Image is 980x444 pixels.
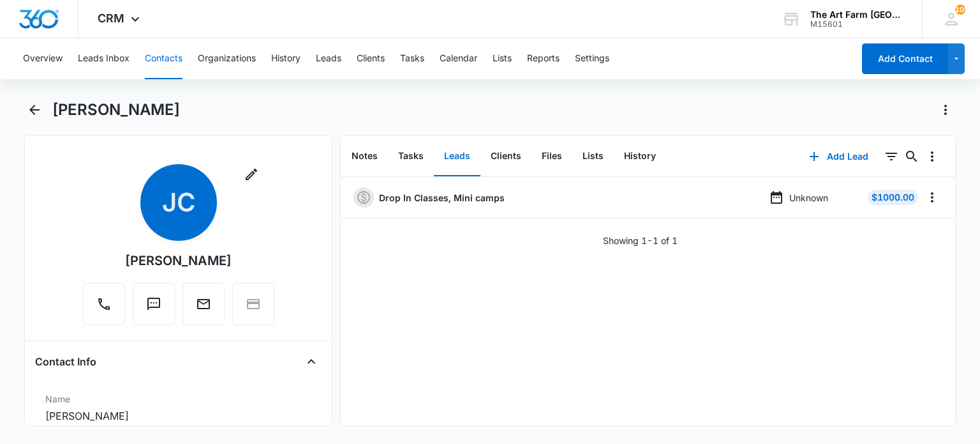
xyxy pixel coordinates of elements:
button: Contacts [145,38,182,79]
p: Unknown [789,191,828,204]
h4: Contact Info [35,354,96,369]
span: JC [140,164,217,241]
button: Lists [572,137,614,176]
h1: [PERSON_NAME] [52,100,180,119]
button: Organizations [198,38,256,79]
span: 105 [955,4,965,15]
button: Tasks [388,137,434,176]
button: Leads [316,38,341,79]
button: Calendar [440,38,477,79]
a: Text [133,303,175,314]
button: Back [24,100,44,120]
button: Search... [902,146,922,167]
div: account id [810,20,903,29]
button: Notes [341,137,388,176]
button: Files [531,137,572,176]
button: Call [83,283,125,325]
button: Actions [935,100,956,120]
button: Overflow Menu [922,187,942,208]
button: Close [301,351,322,372]
button: Leads [434,137,480,176]
a: Drop In Classes, Mini camps [379,191,505,204]
button: Filters [881,146,902,167]
div: $1000.00 [868,190,918,205]
button: Overview [23,38,63,79]
label: Name [45,392,311,406]
div: [PERSON_NAME] [125,251,232,270]
div: Name[PERSON_NAME] [35,387,321,429]
button: Lists [493,38,512,79]
button: Clients [480,137,531,176]
button: Overflow Menu [922,146,942,167]
button: Email [182,283,225,325]
dd: [PERSON_NAME] [45,408,311,424]
button: History [271,38,301,79]
span: CRM [98,11,124,25]
a: Call [83,303,125,314]
button: Text [133,283,175,325]
button: Settings [575,38,609,79]
button: Clients [357,38,385,79]
button: Add Lead [796,141,881,172]
a: Email [182,303,225,314]
div: notifications count [955,4,965,15]
button: History [614,137,666,176]
div: account name [810,10,903,20]
button: Reports [527,38,560,79]
button: Add Contact [862,43,948,74]
p: Showing 1-1 of 1 [603,234,678,247]
button: Leads Inbox [78,38,130,79]
button: Tasks [400,38,424,79]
